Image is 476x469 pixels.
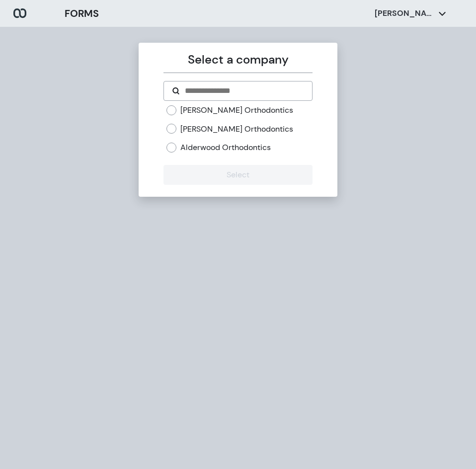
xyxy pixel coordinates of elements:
input: Search [184,85,304,97]
label: Alderwood Orthodontics [180,142,271,153]
label: [PERSON_NAME] Orthodontics [180,124,293,135]
p: [PERSON_NAME] [375,8,434,19]
button: Select [163,165,312,185]
h3: FORMS [65,6,99,21]
p: Select a company [163,51,312,69]
label: [PERSON_NAME] Orthodontics [180,105,293,116]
